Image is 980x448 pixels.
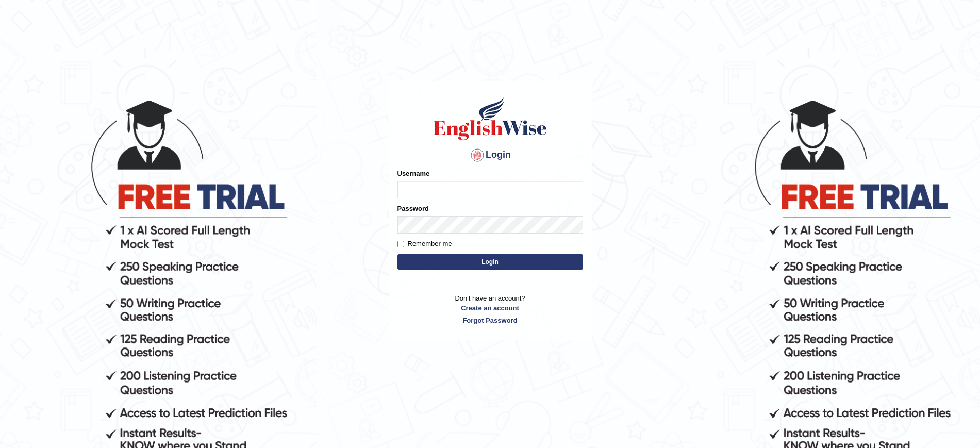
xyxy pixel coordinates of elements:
[397,147,583,163] h4: Login
[397,169,430,178] label: Username
[397,293,583,325] p: Don't have an account?
[397,316,583,325] a: Forgot Password
[397,204,429,213] label: Password
[397,254,583,270] button: Login
[431,95,549,142] img: Logo of English Wise sign in for intelligent practice with AI
[397,303,583,313] a: Create an account
[397,241,404,247] input: Remember me
[397,239,452,249] label: Remember me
